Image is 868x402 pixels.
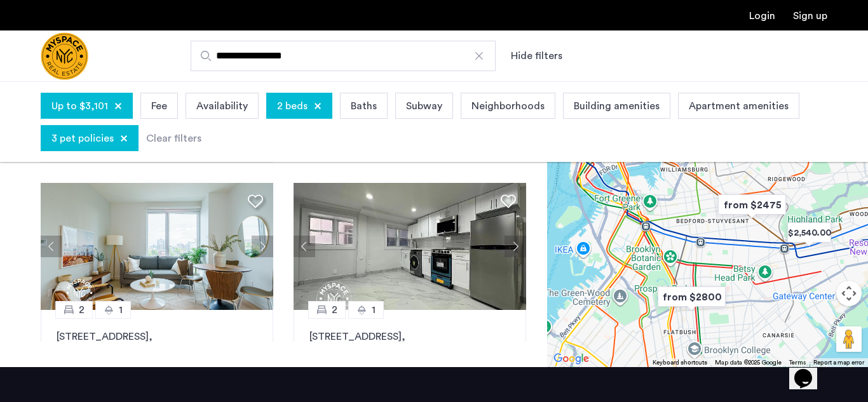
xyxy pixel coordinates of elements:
button: Drag Pegman onto the map to open Street View [836,326,862,352]
a: Login [749,11,775,21]
button: Map camera controls [836,281,862,306]
a: Registration [793,11,827,21]
p: [STREET_ADDRESS] 11223 [309,329,510,359]
div: from $2800 [653,283,731,311]
span: 2 beds [277,98,308,114]
span: 2 [79,302,85,318]
iframe: chat widget [789,351,830,389]
button: Next apartment [505,236,526,257]
button: Next apartment [252,236,273,257]
span: Neighborhoods [471,98,545,114]
button: Previous apartment [294,236,315,257]
span: Subway [406,98,442,114]
span: Building amenities [574,98,660,114]
img: a8b926f1-9a91-4e5e-b036-feb4fe78ee5d_638870589958476599.jpeg [294,183,526,310]
p: [STREET_ADDRESS] 11207 [57,329,257,359]
span: 1 [119,302,123,318]
div: from $2475 [713,191,791,219]
img: Google [550,351,592,367]
button: Show or hide filters [511,48,562,64]
span: 1 [372,302,376,318]
span: Apartment amenities [689,98,789,114]
span: Up to $3,101 [51,98,108,114]
span: Baths [351,98,377,114]
span: 2 [332,302,337,318]
button: Previous apartment [41,236,62,257]
div: $2,540.00 [782,218,836,247]
img: 1997_638519002746102278.png [41,183,273,310]
span: Map data ©2025 Google [715,359,782,366]
span: Fee [151,98,167,114]
input: Apartment Search [191,41,496,71]
span: 3 pet policies [51,131,114,146]
a: Open this area in Google Maps (opens a new window) [550,351,592,367]
a: Report a map error [813,358,864,367]
a: Cazamio Logo [41,32,88,80]
div: Clear filters [146,131,201,146]
button: Keyboard shortcuts [653,358,707,367]
span: Availability [196,98,248,114]
img: logo [41,32,88,80]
